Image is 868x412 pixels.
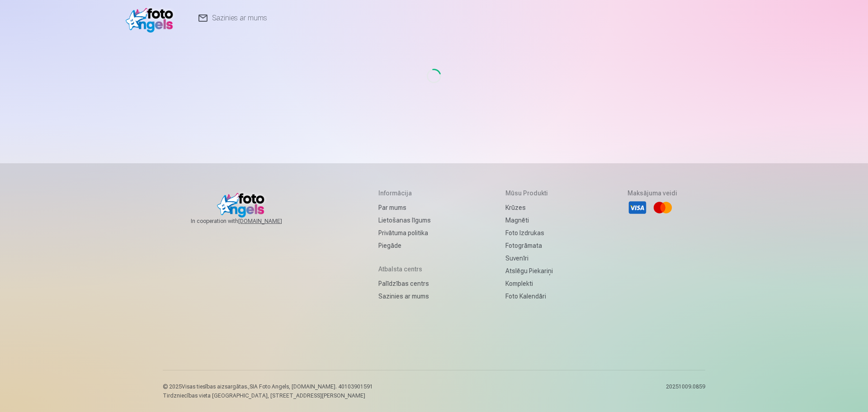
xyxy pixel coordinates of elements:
[627,198,647,218] li: Visa
[126,4,178,33] img: /v1
[505,227,553,239] a: Foto izdrukas
[250,384,373,390] span: SIA Foto Angels, [DOMAIN_NAME]. 40103901591
[505,214,553,227] a: Magnēti
[238,218,304,225] a: [DOMAIN_NAME]
[505,277,553,290] a: Komplekti
[378,290,431,303] a: Sazinies ar mums
[505,201,553,214] a: Krūzes
[191,218,304,225] span: In cooperation with
[505,189,553,198] h5: Mūsu produkti
[505,239,553,252] a: Fotogrāmata
[378,239,431,252] a: Piegāde
[378,265,431,274] h5: Atbalsta centrs
[627,189,677,198] h5: Maksājuma veidi
[378,214,431,227] a: Lietošanas līgums
[666,383,705,399] p: 20251009.0859
[505,290,553,303] a: Foto kalendāri
[505,252,553,265] a: Suvenīri
[378,277,431,290] a: Palīdzības centrs
[378,201,431,214] a: Par mums
[378,227,431,239] a: Privātuma politika
[653,198,673,218] li: Mastercard
[163,392,373,399] p: Tirdzniecības vieta [GEOGRAPHIC_DATA], [STREET_ADDRESS][PERSON_NAME]
[163,383,373,390] p: © 2025 Visas tiesības aizsargātas. ,
[378,189,431,198] h5: Informācija
[505,265,553,277] a: Atslēgu piekariņi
